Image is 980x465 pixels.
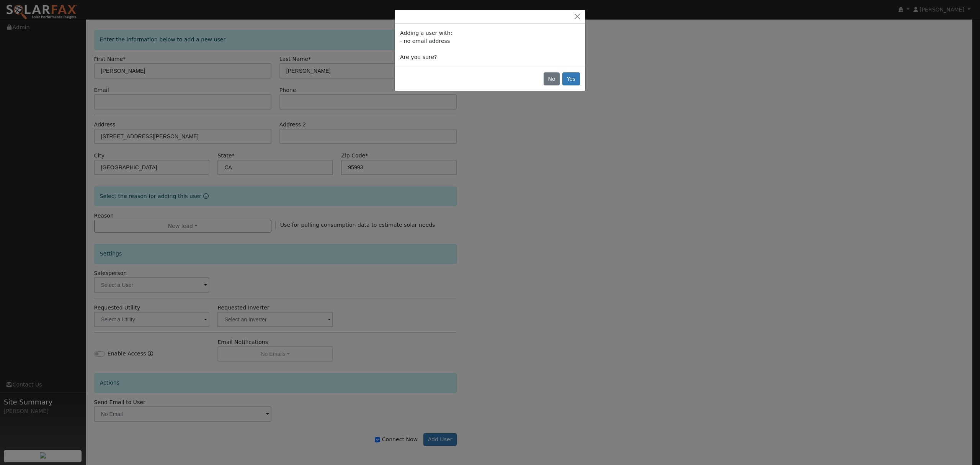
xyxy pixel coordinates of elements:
[400,54,437,60] span: Are you sure?
[400,38,450,44] span: - no email address
[562,72,580,85] button: Yes
[544,72,560,85] button: No
[400,30,452,36] span: Adding a user with:
[572,13,583,21] button: Close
